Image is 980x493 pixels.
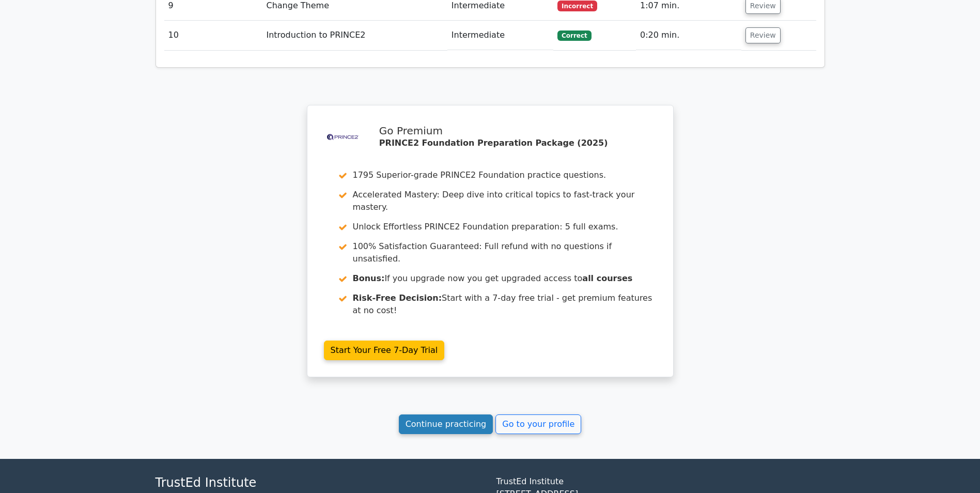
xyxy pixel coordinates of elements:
a: Go to your profile [495,414,581,434]
h4: TrustEd Institute [155,475,484,490]
td: Intermediate [447,21,553,50]
span: Correct [557,30,591,41]
span: Incorrect [557,1,597,11]
a: Continue practicing [399,414,493,434]
td: 10 [164,21,262,50]
button: Review [745,27,781,43]
a: Start Your Free 7-Day Trial [324,341,445,360]
td: 0:20 min. [636,21,741,50]
td: Introduction to PRINCE2 [262,21,447,50]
